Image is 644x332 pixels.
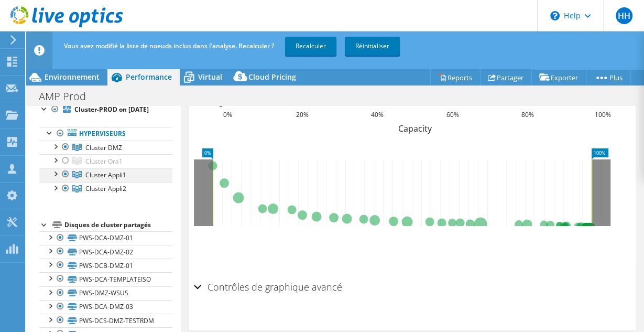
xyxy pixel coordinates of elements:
[531,69,586,85] a: Exporter
[398,123,432,134] text: Capacity
[85,170,126,179] span: Cluster Appli1
[85,184,126,193] span: Cluster Appli2
[39,182,172,196] a: Cluster Appli2
[39,300,172,314] a: PWS-DCA-DMZ-03
[550,11,560,20] svg: \n
[39,127,172,141] a: Hyperviseurs
[39,141,172,154] a: Cluster DMZ
[371,110,384,119] text: 40%
[296,110,309,119] text: 20%
[446,110,459,119] text: 60%
[521,110,534,119] text: 80%
[248,72,296,82] span: Cloud Pricing
[64,41,274,50] span: Vous avez modifié la liste de noeuds inclus dans l'analyse. Recalculer ?
[345,37,400,56] a: Réinitialiser
[39,245,172,259] a: PWS-DCA-DMZ-02
[194,276,342,297] h2: Contrôles de graphique avancé
[39,168,172,181] a: Cluster Appli1
[39,286,172,300] a: PWS-DMZ-WSUS
[198,72,222,82] span: Virtual
[64,219,172,231] div: Disques de cluster partagés
[45,72,100,82] span: Environnement
[34,91,102,102] h1: AMP Prod
[285,37,336,56] a: Recalculer
[223,110,232,119] text: 0%
[594,110,610,119] text: 100%
[39,314,172,327] a: PWS-DCS-DMZ-TESTRDM
[39,103,172,116] a: Cluster-PROD on [DATE]
[480,69,532,85] a: Partager
[85,143,122,152] span: Cluster DMZ
[39,231,172,245] a: PWS-DCA-DMZ-01
[85,157,123,166] span: Cluster Ora1
[586,69,631,85] a: Plus
[39,259,172,272] a: PWS-DCB-DMZ-01
[74,105,149,114] b: Cluster-PROD on [DATE]
[126,72,172,82] span: Performance
[430,69,481,85] a: Reports
[39,154,172,168] a: Cluster Ora1
[39,272,172,286] a: PWS-DCA-TEMPLATEISO
[616,7,632,24] span: HH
